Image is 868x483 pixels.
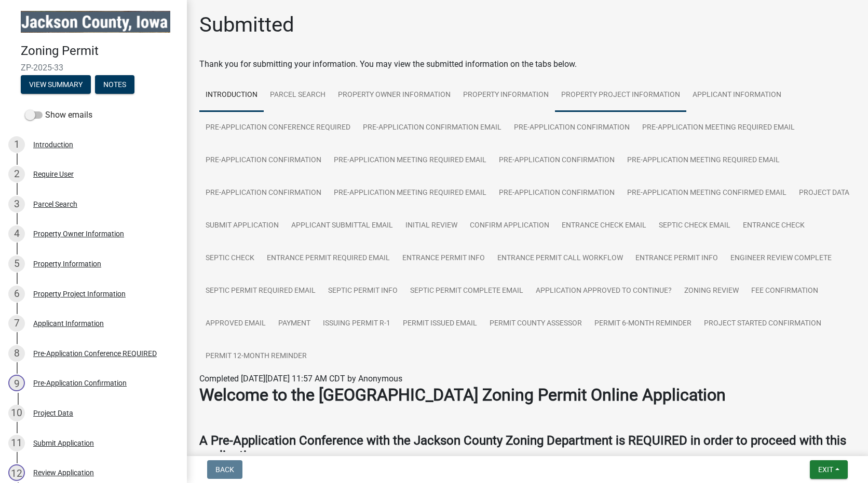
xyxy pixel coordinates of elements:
[8,225,25,242] div: 4
[328,177,493,210] a: Pre-Application Meeting Required Email
[207,460,242,479] button: Back
[686,79,788,112] a: Applicant Information
[33,290,126,297] div: Property Project Information
[724,242,838,275] a: Engineer Review Complete
[621,144,786,177] a: Pre-Application Meeting Required Email
[621,177,793,210] a: Pre-Application Meeting Confirmed Email
[737,209,811,243] a: Entrance Check
[653,209,737,243] a: Septic Check Email
[357,111,508,145] a: Pre-Application Confirmation Email
[25,109,92,121] label: Show emails
[33,409,73,417] div: Project Data
[404,275,530,308] a: Septic Permit Complete Email
[8,435,25,451] div: 11
[8,375,25,391] div: 9
[272,307,317,340] a: Payment
[483,307,588,340] a: Permit County Assessor
[95,81,134,89] wm-modal-confirm: Notes
[199,111,357,145] a: Pre-Application Conference REQUIRED
[678,275,745,308] a: Zoning Review
[33,171,74,178] div: Require User
[745,275,824,308] a: Fee Confirmation
[636,111,801,145] a: Pre-Application Meeting Required Email
[199,275,322,308] a: Septic Permit Required Email
[199,307,272,340] a: Approved Email
[8,345,25,362] div: 8
[199,12,294,37] h1: Submitted
[8,315,25,332] div: 7
[199,177,328,210] a: Pre-Application Confirmation
[332,79,457,112] a: Property Owner Information
[199,58,856,70] div: Thank you for submitting your information. You may view the submitted information on the tabs below.
[95,75,134,94] button: Notes
[285,209,399,243] a: Applicant Submittal Email
[261,242,396,275] a: Entrance Permit Required Email
[317,307,397,340] a: Issuing Permit R-1
[199,144,328,177] a: Pre-Application Confirmation
[33,379,127,387] div: Pre-Application Confirmation
[33,439,94,447] div: Submit Application
[629,242,724,275] a: Entrance Permit Info
[698,307,828,340] a: Project Started Confirmation
[199,433,846,463] strong: A Pre-Application Conference with the Jackson County Zoning Department is REQUIRED in order to pr...
[8,405,25,421] div: 10
[199,385,726,405] strong: Welcome to the [GEOGRAPHIC_DATA] Zoning Permit Online Application
[555,209,653,243] a: Entrance Check Email
[322,275,404,308] a: Septic Permit Info
[328,144,493,177] a: Pre-Application Meeting Required Email
[21,63,166,73] span: ZP-2025-33
[508,111,636,145] a: Pre-Application Confirmation
[21,11,170,33] img: Jackson County, Iowa
[8,136,25,153] div: 1
[199,242,261,275] a: Septic Check
[33,201,77,208] div: Parcel Search
[555,79,686,112] a: Property Project Information
[33,469,94,476] div: Review Application
[33,260,101,267] div: Property Information
[8,464,25,481] div: 12
[8,196,25,212] div: 3
[8,166,25,182] div: 2
[399,209,464,243] a: Initial Review
[396,242,491,275] a: Entrance Permit Info
[21,75,91,94] button: View Summary
[264,79,332,112] a: Parcel Search
[33,141,73,148] div: Introduction
[21,44,179,59] h4: Zoning Permit
[793,177,856,210] a: Project Data
[8,255,25,272] div: 5
[810,460,848,479] button: Exit
[21,81,91,89] wm-modal-confirm: Summary
[491,242,629,275] a: Entrance Permit Call Workflow
[464,209,555,243] a: Confirm Application
[33,320,104,327] div: Applicant Information
[199,79,264,112] a: Introduction
[33,230,124,237] div: Property Owner Information
[8,286,25,302] div: 6
[457,79,555,112] a: Property Information
[199,340,313,373] a: Permit 12-Month Reminder
[530,275,678,308] a: Application Approved to Continue?
[33,350,157,357] div: Pre-Application Conference REQUIRED
[493,144,621,177] a: Pre-Application Confirmation
[199,374,402,383] span: Completed [DATE][DATE] 11:57 AM CDT by Anonymous
[397,307,483,340] a: Permit Issued Email
[199,209,285,243] a: Submit Application
[215,465,234,474] span: Back
[818,465,833,474] span: Exit
[493,177,621,210] a: Pre-Application Confirmation
[588,307,698,340] a: Permit 6-Month Reminder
